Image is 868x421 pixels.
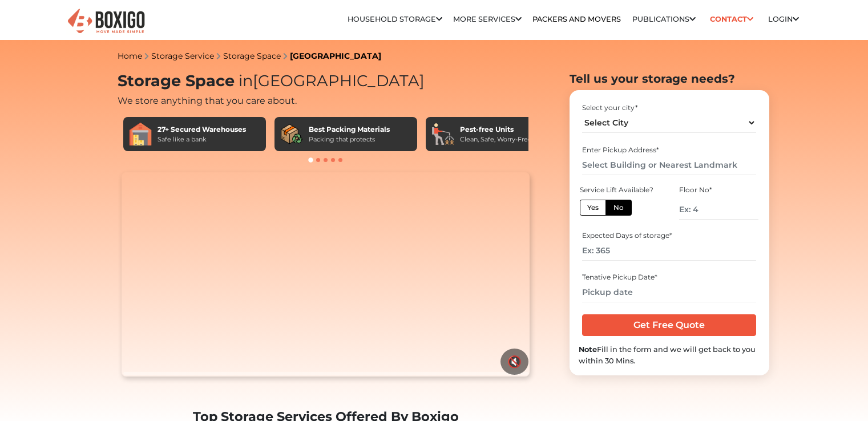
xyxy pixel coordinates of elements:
[129,123,152,145] img: 27+ Secured Warehouses
[532,15,621,23] a: Packers and Movers
[582,155,756,175] input: Select Building or Nearest Landmark
[158,135,246,144] div: Safe like a bank
[632,15,696,23] a: Publications
[679,200,758,220] input: Ex: 4
[235,71,425,90] span: [GEOGRAPHIC_DATA]
[582,272,756,282] div: Tenative Pickup Date
[500,349,528,375] button: 🔇
[158,124,246,135] div: 27+ Secured Warehouses
[309,135,390,144] div: Packing that protects
[605,200,632,216] label: No
[280,123,303,145] img: Best Packing Materials
[582,314,756,336] input: Get Free Quote
[309,124,390,135] div: Best Packing Materials
[151,51,214,61] a: Storage Service
[582,230,756,241] div: Expected Days of storage
[768,15,799,23] a: Login
[579,345,597,354] b: Note
[66,7,146,35] img: Boxigo
[579,344,760,366] div: Fill in the form and we will get back to you within 30 Mins.
[679,185,758,195] div: Floor No
[582,103,756,113] div: Select your city
[118,72,534,91] h1: Storage Space
[570,72,769,86] h2: Tell us your storage needs?
[223,51,281,61] a: Storage Space
[580,200,606,216] label: Yes
[118,95,297,106] span: We store anything that you care about.
[453,15,522,23] a: More services
[460,135,532,144] div: Clean, Safe, Worry-Free
[122,172,530,377] video: Your browser does not support the video tag.
[118,51,142,61] a: Home
[706,10,757,28] a: Contact
[582,282,756,302] input: Pickup date
[460,124,532,135] div: Pest-free Units
[582,241,756,261] input: Ex: 365
[348,15,442,23] a: Household Storage
[580,185,659,195] div: Service Lift Available?
[239,71,253,90] span: in
[582,145,756,155] div: Enter Pickup Address
[431,123,454,145] img: Pest-free Units
[290,51,381,61] a: [GEOGRAPHIC_DATA]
